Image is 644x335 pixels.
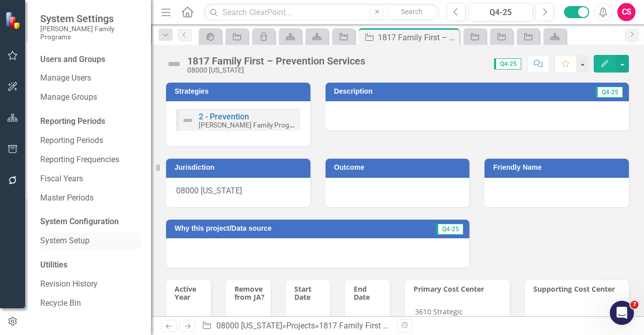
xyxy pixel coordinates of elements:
[236,314,246,324] span: No
[630,301,638,309] span: 7
[199,120,305,129] small: [PERSON_NAME] Family Programs
[204,4,439,21] input: Search ClearPoint...
[334,88,502,95] h3: Description
[472,7,529,19] div: Q4-25
[414,285,505,293] h3: Primary Cost Center
[176,186,242,195] span: 08000 [US_STATE]
[40,73,141,84] a: Manage Users
[40,298,141,309] a: Recycle Bin
[286,321,315,330] a: Projects
[182,114,194,126] img: Not Defined
[187,66,365,74] div: 08000 [US_STATE]
[166,56,182,72] img: Not Defined
[40,154,141,166] a: Reporting Frequencies
[296,314,318,324] span: [DATE]
[617,3,635,21] button: CS
[436,224,463,235] span: Q4-25
[386,5,437,19] button: Search
[610,301,634,325] iframe: Intercom live chat
[234,285,266,301] h3: Remove from JA?
[40,13,141,25] span: System Settings
[199,112,249,121] a: 2 - Prevention
[40,173,141,185] a: Fiscal Years
[175,88,305,95] h3: Strategies
[40,54,141,65] div: Users and Groups
[354,285,385,301] h3: End Date
[216,321,282,330] a: 08000 [US_STATE]
[319,321,460,330] div: 1817 Family First – Prevention Services
[175,285,206,301] h3: Active Year
[596,87,623,98] span: Q4-25
[40,192,141,204] a: Master Periods
[40,25,141,41] small: [PERSON_NAME] Family Programs
[493,164,624,171] h3: Friendly Name
[187,55,365,66] div: 1817 Family First – Prevention Services
[355,314,378,324] span: [DATE]
[175,225,399,232] h3: Why this project/Data source
[175,164,305,171] h3: Jurisdiction
[202,320,390,332] div: » »
[334,164,465,171] h3: Outcome
[378,31,457,44] div: 1817 Family First – Prevention Services
[533,285,624,293] h3: Supporting Cost Center
[40,259,141,271] div: Utilities
[494,58,521,70] span: Q4-25
[40,135,141,147] a: Reporting Periods
[40,216,141,228] div: System Configuration
[294,285,326,301] h3: Start Date
[401,8,423,16] span: Search
[40,235,141,247] a: System Setup
[415,307,463,326] span: 3610 Strategic Consulting 1
[468,3,533,21] button: Q4-25
[40,92,141,103] a: Manage Groups
[5,11,23,29] img: ClearPoint Strategy
[40,279,141,290] a: Revision History
[40,116,141,127] div: Reporting Periods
